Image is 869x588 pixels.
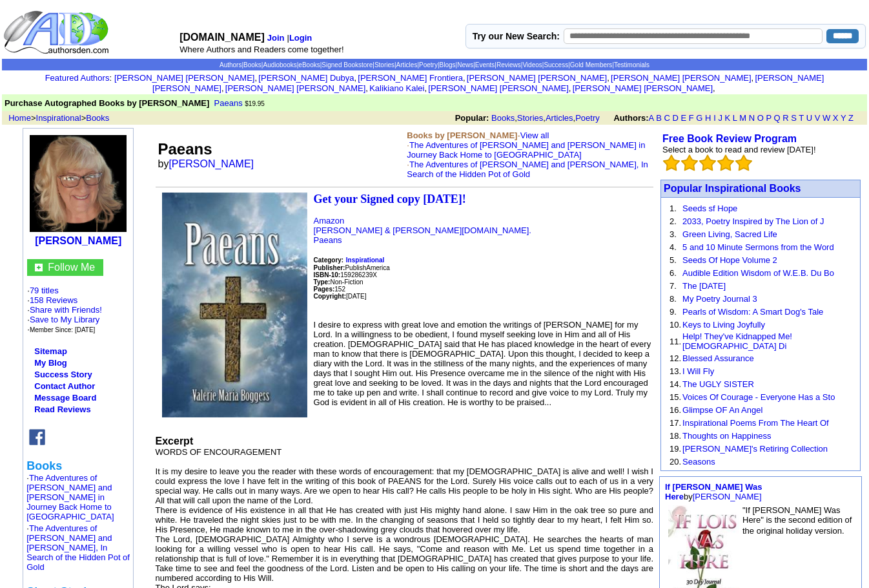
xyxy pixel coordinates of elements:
[156,436,194,446] font: Excerpt
[289,33,312,43] a: Login
[214,98,243,108] font: Paeans
[114,73,254,83] a: [PERSON_NAME] [PERSON_NAME]
[614,61,649,68] a: Testimonials
[575,113,600,123] a: Poetry
[34,346,67,356] a: Sitemap
[665,482,762,501] font: by
[220,61,649,68] span: | | | | | | | | | | | | | | |
[664,183,801,194] font: Popular Inspirational Books
[407,131,517,140] b: Books by [PERSON_NAME]
[609,75,611,82] font: i
[571,85,572,92] font: i
[258,73,354,83] a: [PERSON_NAME] Dubya
[314,271,341,278] b: ISBN-10:
[30,286,59,295] a: 79 titles
[662,145,816,154] font: Select a book to read and review [DATE]!
[257,75,258,82] font: i
[179,45,343,54] font: Where Authors and Readers come together!
[806,113,812,123] a: U
[682,294,757,304] a: My Poetry Journal 3
[314,235,342,245] a: Paeans
[29,429,45,445] img: fb.png
[670,204,677,213] font: 1.
[680,113,686,123] a: E
[833,113,839,123] a: X
[455,113,489,123] b: Popular:
[670,457,681,467] font: 20.
[3,10,112,55] img: logo_ad.gif
[665,482,762,501] a: If [PERSON_NAME] Was Here
[26,523,130,572] font: ·
[225,83,365,93] a: [PERSON_NAME] [PERSON_NAME]
[322,61,373,68] a: Signed Bookstore
[749,113,755,123] a: N
[682,418,829,428] a: Inspirational Poems From The Heart Of
[36,113,81,123] a: Inspirational
[314,286,335,293] b: Pages:
[267,33,285,43] a: Join
[682,405,762,415] a: Glimpse OF An Angel
[753,75,755,82] font: i
[314,278,363,286] font: Non-Fiction
[663,154,680,171] img: bigemptystars.png
[314,271,377,278] font: 159286239X
[573,83,713,93] a: [PERSON_NAME] [PERSON_NAME]
[670,294,677,304] font: 8.
[682,331,792,351] a: Help! They've Kidnapped Me! [DEMOGRAPHIC_DATA] Di
[725,113,731,123] a: K
[298,61,320,68] a: eBooks
[693,492,762,501] a: [PERSON_NAME]
[682,229,777,239] a: Green Living, Sacred Life
[30,295,77,305] a: 158 Reviews
[699,154,716,171] img: bigemptystars.png
[314,278,331,286] b: Type:
[682,320,765,330] a: Keys to Living Joyfully
[27,286,102,334] font: · ·
[407,140,648,179] font: ·
[682,281,726,291] a: The [DATE]
[799,113,804,123] a: T
[358,73,463,83] a: [PERSON_NAME] Frontiera
[733,113,737,123] a: L
[520,131,549,140] a: View all
[705,113,711,123] a: H
[48,262,95,273] a: Follow Me
[682,457,715,467] a: Seasons
[656,113,662,123] a: B
[314,193,466,205] a: Get your Signed copy [DATE]!
[374,61,394,68] a: Stories
[346,257,384,264] b: Inspirational
[718,113,722,123] a: J
[220,61,241,68] a: Authors
[214,97,243,108] a: Paeans
[45,73,110,83] a: Featured Authors
[30,326,96,333] font: Member Since: [DATE]
[314,226,531,235] a: [PERSON_NAME] & [PERSON_NAME][DOMAIN_NAME].
[35,235,121,246] a: [PERSON_NAME]
[34,358,67,368] a: My Blog
[670,337,681,346] font: 11.
[682,379,754,389] a: The UGLY SISTER
[26,459,62,472] b: Books
[611,73,751,83] a: [PERSON_NAME] [PERSON_NAME]
[158,140,212,158] font: Paeans
[34,393,96,403] a: Message Board
[662,133,797,144] b: Free Book Review Program
[179,32,265,43] font: [DOMAIN_NAME]
[152,73,824,93] a: [PERSON_NAME] [PERSON_NAME]
[491,113,515,123] a: Books
[682,204,737,213] a: Seeds sf Hope
[346,255,384,264] a: Inspirational
[396,61,418,68] a: Articles
[34,381,95,391] a: Contact Author
[782,113,788,123] a: R
[314,264,345,271] b: Publisher:
[672,113,678,123] a: D
[670,229,677,239] font: 3.
[169,158,254,169] a: [PERSON_NAME]
[682,268,834,278] a: Audible Edition Wisdom of W.E.B. Du Bo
